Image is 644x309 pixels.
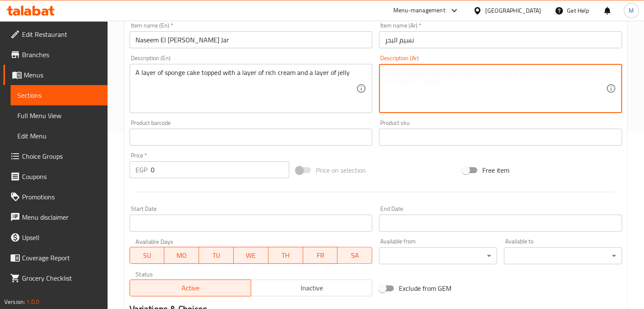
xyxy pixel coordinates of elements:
div: ​ [504,247,622,264]
button: Inactive [251,279,372,296]
span: FR [307,249,334,262]
span: MO [168,249,196,262]
button: WE [234,247,268,264]
span: SU [133,249,161,262]
a: Branches [3,44,108,65]
span: TH [272,249,300,262]
div: ​ [379,247,497,264]
span: Free item [482,165,509,175]
input: Enter name Ar [379,31,622,48]
input: Please enter product sku [379,129,622,146]
input: Enter name En [130,31,373,48]
a: Menus [3,65,108,85]
span: Promotions [22,192,101,202]
span: Grocery Checklist [22,273,101,283]
button: Active [130,279,251,296]
a: Sections [11,85,108,105]
span: M [629,6,634,15]
div: [GEOGRAPHIC_DATA] [485,6,541,15]
span: Sections [17,90,101,100]
span: Branches [22,50,101,60]
button: SU [130,247,165,264]
a: Edit Menu [11,126,108,146]
span: Exclude from GEM [399,283,451,293]
span: Full Menu View [17,110,101,121]
a: Coupons [3,166,108,187]
span: Version: [4,296,25,307]
a: Menu disclaimer [3,207,108,227]
span: TU [202,249,230,262]
input: Please enter product barcode [130,129,373,146]
button: MO [164,247,199,264]
span: 1.0.0 [26,296,39,307]
a: Coverage Report [3,248,108,268]
div: Menu-management [393,6,445,16]
textarea: A layer of sponge cake topped with a layer of rich cream and a layer of jelly [135,69,357,109]
a: Upsell [3,227,108,248]
span: Active [133,282,248,294]
span: SA [341,249,369,262]
a: Edit Restaurant [3,24,108,44]
a: Promotions [3,187,108,207]
a: Choice Groups [3,146,108,166]
p: EGP [135,165,147,175]
span: Menu disclaimer [22,212,101,222]
span: Coverage Report [22,253,101,263]
button: TU [199,247,234,264]
input: Please enter price [151,161,289,178]
span: WE [237,249,265,262]
a: Full Menu View [11,105,108,126]
span: Edit Restaurant [22,29,101,39]
span: Edit Menu [17,131,101,141]
a: Grocery Checklist [3,268,108,288]
button: SA [337,247,372,264]
span: Price on selection [316,165,366,175]
button: FR [303,247,338,264]
span: Menus [24,70,101,80]
span: Inactive [254,282,369,294]
span: Coupons [22,171,101,182]
span: Choice Groups [22,151,101,161]
span: Upsell [22,232,101,243]
button: TH [268,247,303,264]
